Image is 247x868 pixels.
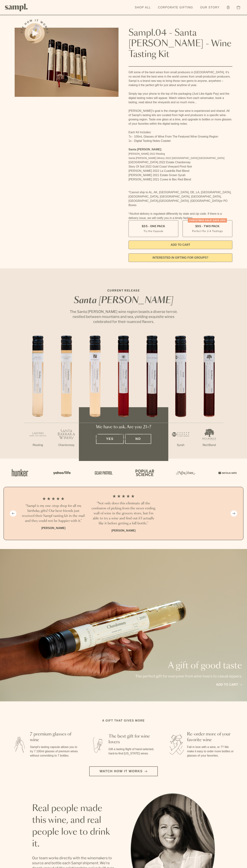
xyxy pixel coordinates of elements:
a: interested in gifting for groups? [128,253,232,262]
li: 3 / 7 [81,336,109,459]
button: Add to Cart [128,241,232,249]
button: Next slide [231,510,237,517]
p: A gift of good taste [135,662,242,670]
li: 2 / 7 [52,336,81,459]
img: Sampl.04 - Santa Barbara - Wine Tasting Kit [15,28,119,97]
button: See how it works [25,23,45,43]
small: Try the Capsule [143,229,163,233]
a: Corporate Gifting [156,4,195,11]
li: 1 / 4 [21,494,86,533]
h3: “Not only does this eliminate all the confusion of picking from the never ending wall of wine in ... [91,501,156,526]
div: Christmas SALE! Save 20% [188,218,227,223]
p: Syrah [166,443,195,447]
p: Chardonnay [52,443,81,447]
li: 2 / 4 [91,494,156,533]
span: $55 - One Pack [142,224,165,228]
small: Perfect For 2-4 Tastings [192,229,223,233]
p: The perfect gift for everyone from wine lovers to casual sippers. [135,674,242,679]
span: $95 - Two Pack [195,224,220,228]
p: Red Blend [138,443,166,447]
li: 7 / 7 [195,336,223,459]
p: Pinot Noir [109,443,138,447]
h3: “Sampl is my one-stop shop for all my birthday gifts! Our best friends just received their Sampl ... [21,503,86,523]
img: Sampl logo [5,4,28,11]
b: [PERSON_NAME] [111,529,136,532]
a: Add to cart [216,682,242,687]
p: Riesling [24,443,52,447]
b: [PERSON_NAME] [41,526,65,530]
p: Chardonnay [81,443,109,447]
li: 6 / 7 [166,336,195,459]
a: Our Story [198,4,221,11]
li: 1 / 7 [24,336,52,459]
p: Red Blend [195,443,223,447]
li: 5 / 7 [138,336,166,459]
li: 4 / 7 [109,336,138,459]
a: Shop All [133,4,153,11]
button: Previous slide [10,510,16,517]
